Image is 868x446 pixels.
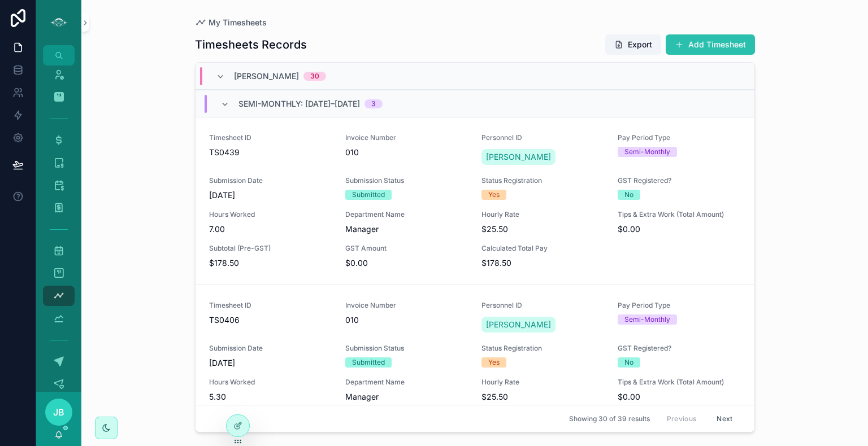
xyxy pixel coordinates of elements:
span: Status Registration [481,344,604,353]
span: Timesheet ID [209,301,332,310]
span: $0.00 [345,257,468,269]
span: 010 [345,314,468,326]
span: Manager [345,391,468,403]
button: Next [709,410,740,427]
span: $0.00 [618,391,740,403]
span: $25.50 [481,224,604,235]
span: GST Registered? [618,344,740,353]
span: Invoice Number [345,301,468,310]
span: Invoice Number [345,133,468,142]
span: Hours Worked [209,210,332,219]
div: No [624,190,633,200]
span: Hours Worked [209,378,332,387]
span: [PERSON_NAME] [486,151,551,163]
span: $25.50 [481,391,604,403]
div: 3 [371,99,376,108]
span: GST Amount [345,244,468,253]
a: [PERSON_NAME] [481,317,555,333]
span: 010 [345,147,468,158]
span: $178.50 [209,257,332,269]
span: $178.50 [481,257,604,269]
span: GST Registered? [618,176,740,185]
span: TS0439 [209,147,332,158]
span: Submission Status [345,344,468,353]
div: No [624,357,633,368]
span: JB [53,405,64,419]
div: Yes [488,357,500,368]
span: Semi-Monthly: [DATE]–[DATE] [238,98,360,110]
span: Hourly Rate [481,378,604,387]
span: [DATE] [209,357,332,369]
div: Submitted [352,190,385,200]
span: Pay Period Type [618,301,740,310]
span: Pay Period Type [618,133,740,142]
div: scrollable content [36,65,81,392]
div: 30 [310,72,319,81]
a: My Timesheets [195,17,267,28]
span: Personnel ID [481,133,604,142]
span: $0.00 [618,224,740,235]
span: Timesheet ID [209,133,332,142]
span: [DATE] [209,190,332,201]
span: Showing 30 of 39 results [569,414,650,423]
span: Hourly Rate [481,210,604,219]
span: Manager [345,224,468,235]
span: My Timesheets [209,17,267,28]
span: Submission Status [345,176,468,185]
span: Calculated Total Pay [481,244,604,253]
span: TS0406 [209,314,332,326]
span: 5.30 [209,391,332,403]
button: Export [605,34,661,55]
span: Submission Date [209,344,332,353]
span: Department Name [345,378,468,387]
div: Submitted [352,357,385,368]
span: Tips & Extra Work (Total Amount) [618,378,740,387]
span: Submission Date [209,176,332,185]
span: Department Name [345,210,468,219]
a: Timesheet IDTS0439Invoice Number010Personnel ID[PERSON_NAME]Pay Period TypeSemi-MonthlySubmission... [196,117,754,285]
span: 7.00 [209,224,332,235]
span: Subtotal (Pre-GST) [209,244,332,253]
button: Add Timesheet [666,34,755,55]
a: [PERSON_NAME] [481,149,555,165]
span: [PERSON_NAME] [234,71,299,82]
span: Personnel ID [481,301,604,310]
div: Semi-Monthly [624,314,670,325]
img: App logo [50,14,68,32]
span: [PERSON_NAME] [486,319,551,330]
h1: Timesheets Records [195,37,307,53]
div: Yes [488,190,500,200]
div: Semi-Monthly [624,147,670,157]
span: Status Registration [481,176,604,185]
span: Tips & Extra Work (Total Amount) [618,210,740,219]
